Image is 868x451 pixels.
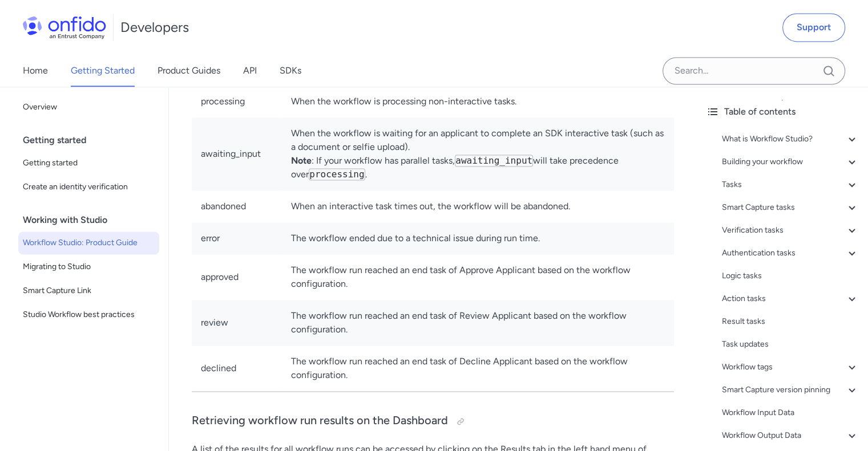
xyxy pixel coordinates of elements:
[722,178,859,192] a: Tasks
[722,429,859,442] a: Workflow Output Data
[120,18,189,36] h1: Developers
[192,190,282,222] td: abandoned
[722,292,859,306] a: Action tasks
[282,346,674,392] td: The workflow run reached an end task of Decline Applicant based on the workflow configuration.
[192,117,282,190] td: awaiting_input
[282,254,674,300] td: The workflow run reached an end task of Approve Applicant based on the workflow configuration.
[158,55,220,87] a: Product Guides
[280,55,301,87] a: SDKs
[282,190,674,222] td: When an interactive task times out, the workflow will be abandoned.
[23,180,155,194] span: Create an identity verification
[192,412,674,430] h3: Retrieving workflow run results on the Dashboard
[18,231,159,254] a: Workflow Studio: Product Guide
[291,155,312,166] strong: Note
[23,55,48,87] a: Home
[23,284,155,298] span: Smart Capture Link
[722,315,859,328] a: Result tasks
[192,254,282,300] td: approved
[309,168,365,180] code: processing
[282,222,674,254] td: The workflow ended due to a technical issue during run time.
[722,246,859,260] a: Authentication tasks
[18,303,159,326] a: Studio Workflow best practices
[23,260,155,274] span: Migrating to Studio
[18,176,159,198] a: Create an identity verification
[23,156,155,170] span: Getting started
[722,360,859,374] a: Workflow tags
[722,338,859,351] a: Task updates
[722,201,859,214] a: Smart Capture tasks
[18,152,159,174] a: Getting started
[282,300,674,346] td: The workflow run reached an end task of Review Applicant based on the workflow configuration.
[23,129,164,152] div: Getting started
[722,132,859,146] a: What is Workflow Studio?
[722,406,859,420] a: Workflow Input Data
[23,308,155,322] span: Studio Workflow best practices
[18,255,159,278] a: Migrating to Studio
[282,85,674,117] td: When the workflow is processing non-interactive tasks.
[782,13,845,42] a: Support
[192,222,282,254] td: error
[23,100,155,114] span: Overview
[722,155,859,169] a: Building your workflow
[23,16,106,39] img: Onfido Logo
[71,55,135,87] a: Getting Started
[282,117,674,190] td: When the workflow is waiting for an applicant to complete an SDK interactive task (such as a docu...
[722,383,859,397] a: Smart Capture version pinning
[18,279,159,302] a: Smart Capture Link
[663,57,845,84] input: Onfido search input field
[23,236,155,250] span: Workflow Studio: Product Guide
[23,209,164,231] div: Working with Studio
[706,105,859,119] div: Table of contents
[18,96,159,119] a: Overview
[455,155,533,166] code: awaiting_input
[192,346,282,392] td: declined
[192,300,282,346] td: review
[722,224,859,237] a: Verification tasks
[243,55,257,87] a: API
[722,269,859,283] a: Logic tasks
[192,85,282,117] td: processing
